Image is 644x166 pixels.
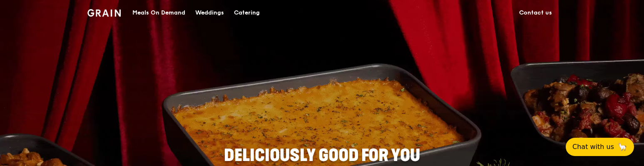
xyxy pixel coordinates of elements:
a: Weddings [190,0,229,25]
a: Catering [229,0,265,25]
span: Deliciously good for you [224,146,420,166]
div: Catering [234,0,260,25]
span: Chat with us [572,142,614,152]
button: Chat with us🦙 [566,138,634,156]
div: Weddings [195,0,224,25]
img: Grain [87,9,121,17]
a: Contact us [514,0,557,25]
div: Meals On Demand [132,0,185,25]
span: 🦙 [617,142,627,152]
